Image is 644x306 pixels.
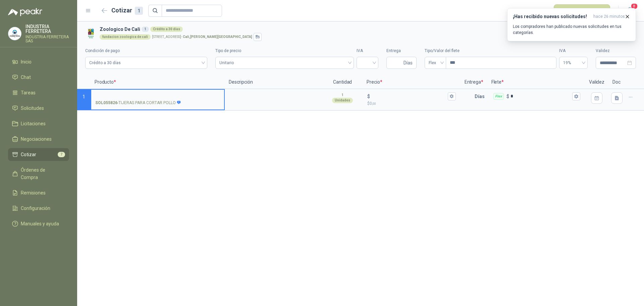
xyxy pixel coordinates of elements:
[135,7,143,15] div: 1
[475,90,487,103] p: Días
[91,76,225,89] p: Producto
[631,3,638,9] span: 8
[95,94,220,99] input: SOL055826-TIJERAS PARA CORTAR POLLO
[372,102,376,105] span: ,00
[8,102,69,115] a: Solicitudes
[386,48,417,54] label: Entrega
[8,133,69,145] a: Negociaciones
[150,27,183,32] div: Crédito a 30 días
[563,58,584,68] span: 19%
[8,71,69,84] a: Chat
[363,76,460,89] p: Precio
[21,89,36,96] span: Tareas
[219,58,350,68] span: Unitario
[215,48,354,54] label: Tipo de precio
[429,58,442,68] span: Flex
[21,74,31,81] span: Chat
[95,100,117,106] strong: SOL055826
[152,35,252,39] p: [STREET_ADDRESS] -
[513,14,591,19] h3: ¡Has recibido nuevas solicitudes!
[100,26,633,33] h3: Zoologico De Cali
[357,48,378,54] label: IVA
[21,58,32,65] span: Inicio
[341,92,343,98] p: 1
[25,35,69,43] p: INDUSTRIA FERRETERA SAS
[559,48,588,54] label: IVA
[513,24,630,36] p: Los compradores han publicado nuevas solicitudes en tus categorías.
[8,148,69,161] a: Cotizar7
[8,117,69,130] a: Licitaciones
[596,48,636,54] label: Validez
[21,205,50,212] span: Configuración
[8,86,69,99] a: Tareas
[624,5,636,17] button: 8
[585,76,608,89] p: Validez
[425,48,556,54] label: Tipo/Valor del flete
[21,220,59,227] span: Manuales y ayuda
[58,152,65,157] span: 7
[487,76,585,89] p: Flete
[225,76,322,89] p: Descripción
[593,14,625,19] span: hace 26 minutos
[367,93,370,100] p: $
[21,135,52,143] span: Negociaciones
[371,94,446,99] input: $$0,00
[21,189,46,196] span: Remisiones
[367,100,455,107] p: $
[8,164,69,184] a: Órdenes de Compra
[332,98,353,103] div: Unidades
[21,151,36,158] span: Cotizar
[506,93,509,100] p: $
[554,4,610,17] button: Publicar cotizaciones
[21,120,46,127] span: Licitaciones
[25,24,69,34] p: INDUSTRIA FERRETERA
[89,58,203,68] span: Crédito a 30 días
[21,104,44,112] span: Solicitudes
[608,76,625,89] p: Doc
[461,76,487,89] p: Entrega
[493,93,504,100] div: Flex
[322,76,363,89] p: Cantidad
[111,6,143,15] h2: Cotizar
[95,100,181,106] p: - TIJERAS PARA CORTAR POLLO
[100,34,151,40] div: fundacion zoologica de cali
[404,57,413,69] span: Días
[448,92,456,100] button: $$0,00
[85,28,97,39] img: Company Logo
[21,166,63,181] span: Órdenes de Compra
[85,48,207,54] label: Condición de pago
[370,101,376,106] span: 0
[511,94,571,99] input: Flex $
[507,8,636,41] button: ¡Has recibido nuevas solicitudes!hace 26 minutos Los compradores han publicado nuevas solicitudes...
[8,217,69,230] a: Manuales y ayuda
[8,55,69,68] a: Inicio
[83,94,85,99] span: 1
[183,35,252,39] strong: Cali , [PERSON_NAME][GEOGRAPHIC_DATA]
[142,27,149,32] div: 1
[8,202,69,215] a: Configuración
[8,27,21,40] img: Company Logo
[8,8,42,16] img: Logo peakr
[8,186,69,199] a: Remisiones
[572,92,580,100] button: Flex $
